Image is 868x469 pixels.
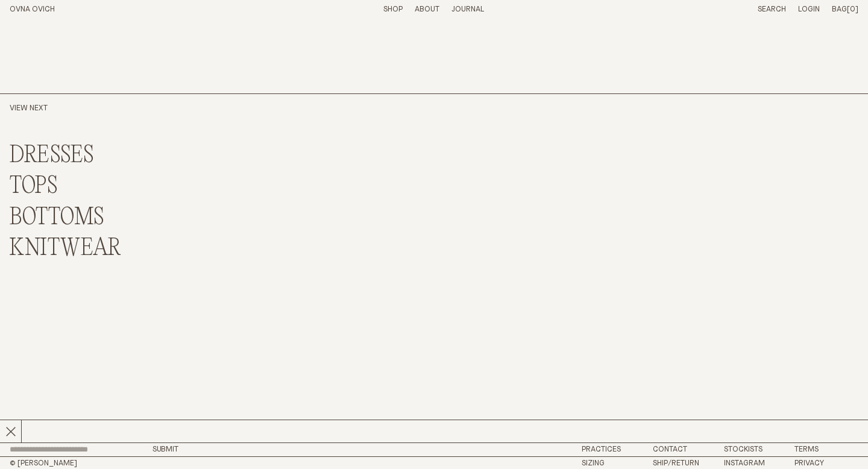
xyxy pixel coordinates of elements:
[653,459,699,467] a: Ship/Return
[10,5,55,13] a: Home
[10,205,104,231] a: BOTTOMS
[451,5,484,13] a: Journal
[724,459,765,467] a: Instagram
[832,5,847,13] span: Bag
[582,459,605,467] a: Sizing
[847,5,858,13] span: [0]
[724,445,763,453] a: Stockists
[383,5,403,13] a: Shop
[415,5,439,15] summary: About
[653,445,687,453] a: Contact
[10,236,121,262] a: KNITWEAR
[153,445,178,453] button: Submit
[794,459,824,467] a: Privacy
[798,5,820,13] a: Login
[10,174,58,200] a: TOPS
[10,143,94,169] a: DRESSES
[10,459,215,467] h2: © [PERSON_NAME]
[794,445,819,453] a: Terms
[10,104,143,114] h2: View Next
[758,5,786,13] a: Search
[582,445,621,453] a: Practices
